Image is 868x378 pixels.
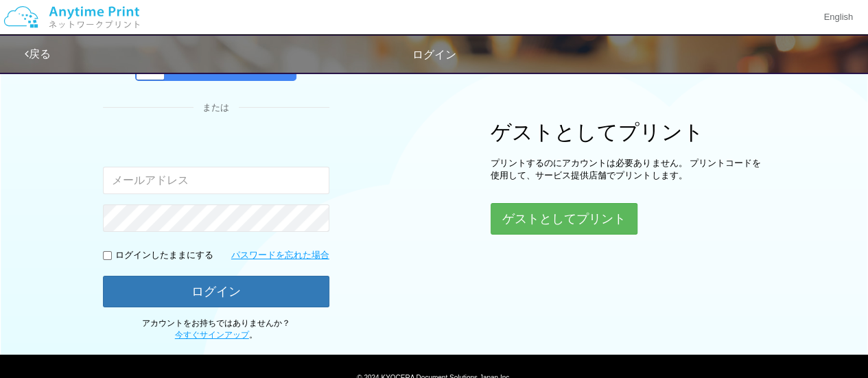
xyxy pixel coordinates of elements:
[103,167,329,194] input: メールアドレス
[231,249,329,262] a: パスワードを忘れた場合
[103,318,329,341] p: アカウントをお持ちではありませんか？
[115,249,213,262] p: ログインしたままにする
[175,330,249,340] a: 今すぐサインアップ
[103,102,329,115] div: または
[25,48,51,60] a: 戻る
[175,330,257,340] span: 。
[103,276,329,307] button: ログイン
[412,49,456,60] span: ログイン
[491,157,765,182] p: プリントするのにアカウントは必要ありません。 プリントコードを使用して、サービス提供店舗でプリントします。
[491,121,765,143] h1: ゲストとしてプリント
[491,203,637,235] button: ゲストとしてプリント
